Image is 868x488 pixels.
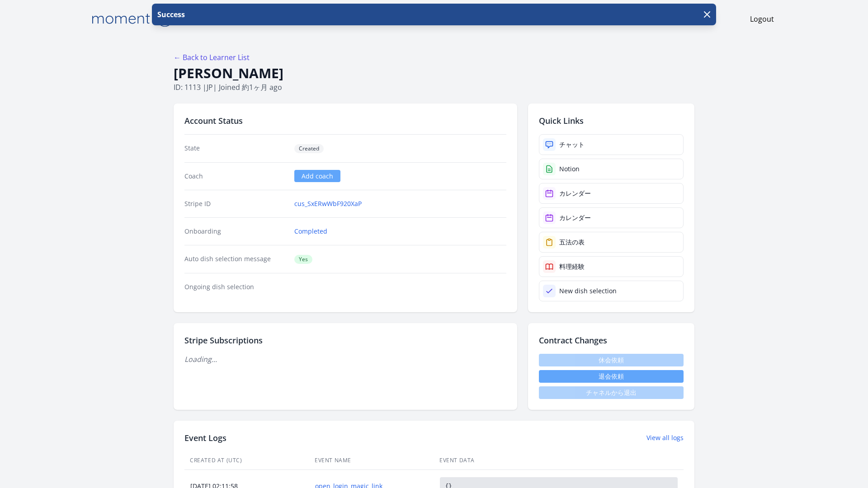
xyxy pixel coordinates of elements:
div: 料理経験 [559,262,585,271]
p: Success [156,9,185,20]
a: View all logs [646,433,684,442]
span: チャネルから退出 [539,386,684,399]
dt: Onboarding [184,227,287,236]
div: カレンダー [559,189,591,198]
a: New dish selection [539,281,684,301]
a: 料理経験 [539,256,684,277]
span: Yes [294,255,312,264]
span: 休会依頼 [539,354,684,366]
div: Notion [559,164,580,174]
th: Event Data [434,451,684,470]
a: cus_SxERwWbF920XaP [294,199,362,208]
div: カレンダー [559,213,591,222]
dt: Auto dish selection message [184,254,287,264]
h1: [PERSON_NAME] [174,65,694,82]
a: ← Back to Learner List [174,52,250,62]
a: カレンダー [539,207,684,228]
dt: Stripe ID [184,199,287,208]
th: Event Name [309,451,434,470]
div: New dish selection [559,286,617,296]
span: jp [207,82,213,92]
span: Created [294,144,324,153]
dt: Ongoing dish selection [184,282,287,291]
button: 退会依頼 [539,370,684,383]
th: Created At (UTC) [184,451,309,470]
h2: Account Status [184,114,506,127]
dt: State [184,144,287,153]
h2: Stripe Subscriptions [184,334,506,347]
a: Completed [294,227,327,236]
a: チャット [539,134,684,155]
h2: Event Logs [184,432,226,444]
h2: Contract Changes [539,334,684,347]
a: Notion [539,159,684,179]
a: 五法の表 [539,232,684,253]
h2: Quick Links [539,114,684,127]
div: 五法の表 [559,238,585,247]
a: カレンダー [539,183,684,204]
div: チャット [559,140,585,149]
p: ID: 1113 | | Joined 約1ヶ月 ago [174,82,694,93]
a: Add coach [294,170,340,182]
p: Loading... [184,354,506,365]
dt: Coach [184,172,287,181]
